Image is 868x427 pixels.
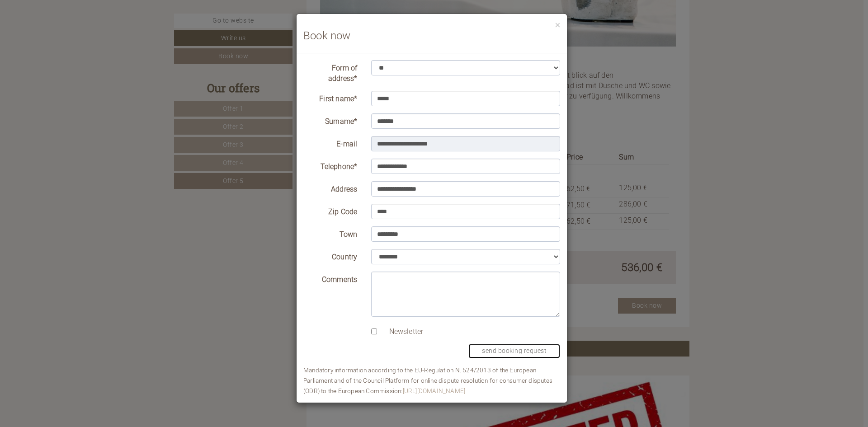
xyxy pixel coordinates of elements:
[313,238,356,254] button: Send
[468,344,560,358] button: send booking request
[297,159,364,172] label: Telephone*
[303,30,560,42] h3: Book now
[297,181,364,195] label: Address
[297,91,364,104] label: First name*
[403,387,466,394] a: [URL][DOMAIN_NAME]
[297,113,364,127] label: Surname*
[555,20,560,29] button: ×
[14,44,106,51] small: 21:28
[297,204,364,217] label: Zip Code
[7,25,110,52] div: Hello, how can we help you?
[297,136,364,150] label: E-mail
[297,60,364,84] label: Form of address*
[162,7,194,23] div: [DATE]
[297,249,364,263] label: Country
[297,226,364,240] label: Town
[14,27,106,34] div: Hotel Simpaty
[380,327,424,337] label: Newsletter
[297,272,364,285] label: Comments
[303,366,552,394] small: Mandatory information according to the EU-Regulation N. 524/2013 of the European Parliament and o...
